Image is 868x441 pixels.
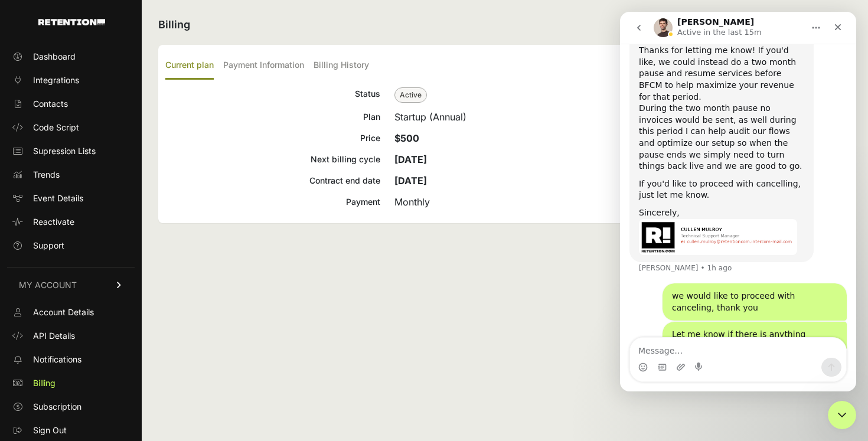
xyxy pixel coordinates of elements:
[7,189,135,208] a: Event Details
[7,236,135,255] a: Support
[7,374,135,393] a: Billing
[7,303,135,322] a: Account Details
[394,195,838,209] div: Monthly
[7,326,135,345] a: API Details
[165,52,214,80] label: Current plan
[394,175,427,187] strong: [DATE]
[7,421,135,440] a: Sign Out
[620,12,856,391] iframe: Intercom live chat
[33,74,79,86] span: Integrations
[165,174,380,188] div: Contract end date
[165,87,380,103] div: Status
[33,216,74,228] span: Reactivate
[33,122,79,133] span: Code Script
[158,17,846,33] h2: Billing
[33,330,75,342] span: API Details
[394,110,838,124] div: Startup (Annual)
[7,142,135,161] a: Supression Lists
[165,131,380,145] div: Price
[7,71,135,90] a: Integrations
[38,19,105,25] img: Retention.com
[314,52,369,80] label: Billing History
[394,153,427,165] strong: [DATE]
[33,51,76,63] span: Dashboard
[7,397,135,416] a: Subscription
[165,195,380,209] div: Payment
[165,110,380,124] div: Plan
[33,377,56,389] span: Billing
[33,424,67,436] span: Sign Out
[7,213,135,231] a: Reactivate
[7,94,135,113] a: Contacts
[165,152,380,166] div: Next billing cycle
[7,165,135,184] a: Trends
[33,145,96,157] span: Supression Lists
[223,52,304,80] label: Payment Information
[7,350,135,369] a: Notifications
[33,192,83,204] span: Event Details
[33,354,81,365] span: Notifications
[828,401,856,429] iframe: Intercom live chat
[33,306,94,318] span: Account Details
[7,118,135,137] a: Code Script
[33,98,68,110] span: Contacts
[33,401,81,413] span: Subscription
[19,279,77,291] span: MY ACCOUNT
[394,87,427,103] span: Active
[7,267,135,303] a: MY ACCOUNT
[394,132,419,144] strong: $500
[7,47,135,66] a: Dashboard
[33,240,64,251] span: Support
[33,169,60,181] span: Trends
